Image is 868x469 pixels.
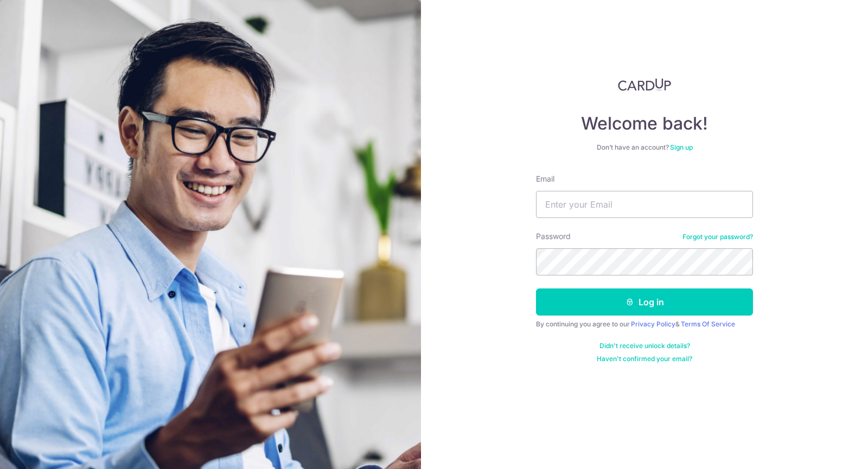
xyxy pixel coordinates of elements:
[536,231,571,242] label: Password
[599,342,690,350] a: Didn't receive unlock details?
[536,288,753,316] button: Log in
[631,320,675,328] a: Privacy Policy
[536,174,554,184] label: Email
[682,233,753,241] a: Forgot your password?
[536,143,753,152] div: Don’t have an account?
[681,320,735,328] a: Terms Of Service
[536,113,753,134] h4: Welcome back!
[536,191,753,218] input: Enter your Email
[536,320,753,329] div: By continuing you agree to our &
[618,78,671,91] img: CardUp Logo
[670,143,693,151] a: Sign up
[597,355,692,363] a: Haven't confirmed your email?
